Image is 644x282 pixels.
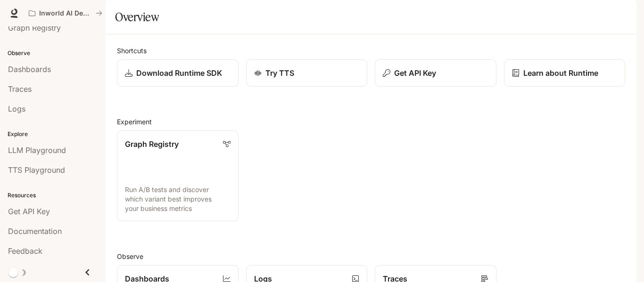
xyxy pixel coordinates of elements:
[504,59,626,87] a: Learn about Runtime
[375,59,496,87] button: Get API Key
[39,9,92,17] p: Inworld AI Demos
[117,46,625,56] h2: Shortcuts
[117,59,239,87] a: Download Runtime SDK
[523,67,598,79] p: Learn about Runtime
[117,251,625,261] h2: Observe
[125,138,179,150] p: Graph Registry
[246,59,368,87] a: Try TTS
[125,185,231,213] p: Run A/B tests and discover which variant best improves your business metrics
[394,67,436,79] p: Get API Key
[117,130,239,221] a: Graph RegistryRun A/B tests and discover which variant best improves your business metrics
[117,117,625,127] h2: Experiment
[115,8,159,26] h1: Overview
[25,4,107,23] button: All workspaces
[265,67,294,79] p: Try TTS
[136,67,222,79] p: Download Runtime SDK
